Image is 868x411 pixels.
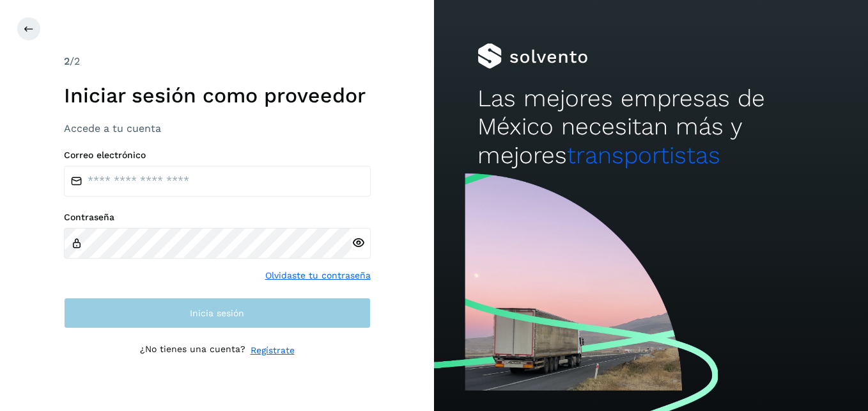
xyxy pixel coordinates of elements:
a: Olvidaste tu contraseña [265,269,371,282]
a: Regístrate [251,344,295,357]
p: ¿No tienes una cuenta? [140,344,245,357]
label: Correo electrónico [64,150,371,161]
div: /2 [64,54,371,69]
h2: Las mejores empresas de México necesitan más y mejores [477,85,825,170]
button: Inicia sesión [64,298,371,328]
span: transportistas [567,141,720,169]
h3: Accede a tu cuenta [64,122,371,134]
label: Contraseña [64,212,371,223]
span: 2 [64,55,70,67]
span: Inicia sesión [190,309,244,318]
h1: Iniciar sesión como proveedor [64,83,371,108]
